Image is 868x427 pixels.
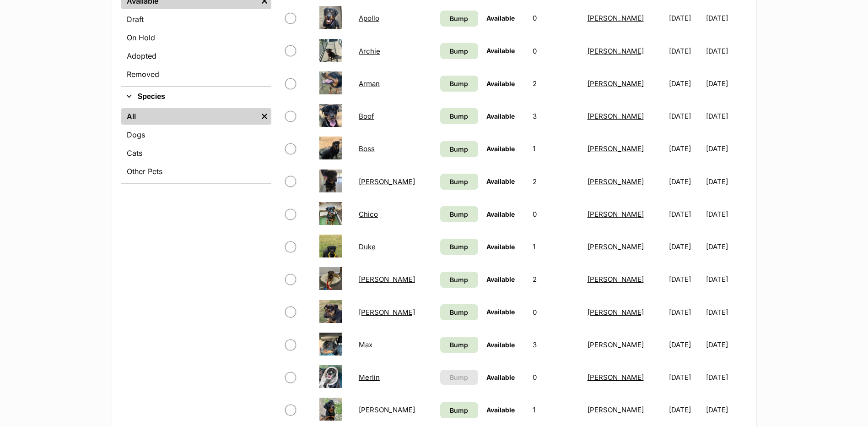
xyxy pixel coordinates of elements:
a: [PERSON_NAME] [588,340,644,349]
span: Bump [450,14,468,23]
td: [DATE] [665,394,705,426]
a: Boss [359,144,375,153]
td: [DATE] [665,296,705,328]
span: Bump [450,405,468,415]
div: Species [121,106,271,183]
td: [DATE] [665,68,705,99]
a: [PERSON_NAME] [588,308,644,317]
a: [PERSON_NAME] [359,308,415,317]
td: [DATE] [706,100,746,132]
td: 2 [529,68,583,99]
td: [DATE] [706,231,746,263]
span: Available [486,177,515,185]
a: Duke [359,242,376,251]
span: Bump [450,307,468,317]
td: 0 [529,198,583,230]
button: Species [121,91,271,103]
td: 3 [529,329,583,361]
td: [DATE] [706,361,746,393]
a: Archie [359,47,380,55]
a: Bump [440,304,478,320]
span: Available [486,80,515,88]
a: [PERSON_NAME] [588,144,644,153]
a: [PERSON_NAME] [588,14,644,22]
td: [DATE] [706,296,746,328]
img: Hamilton [319,267,342,290]
span: Available [486,112,515,120]
a: Adopted [121,48,271,64]
a: Arman [359,79,380,88]
a: [PERSON_NAME] [588,405,644,414]
td: 2 [529,166,583,197]
td: [DATE] [665,329,705,361]
a: [PERSON_NAME] [588,47,644,55]
a: [PERSON_NAME] [588,373,644,382]
td: [DATE] [665,100,705,132]
a: Draft [121,11,271,27]
a: Bump [440,239,478,255]
span: Available [486,308,515,316]
a: Cats [121,145,271,161]
td: [DATE] [665,35,705,67]
a: All [121,108,258,125]
a: Other Pets [121,163,271,180]
td: [DATE] [706,329,746,361]
span: Bump [450,46,468,56]
a: [PERSON_NAME] [588,177,644,186]
td: [DATE] [706,166,746,197]
a: Bump [440,43,478,59]
td: [DATE] [706,35,746,67]
td: [DATE] [706,133,746,164]
span: Available [486,406,515,414]
a: [PERSON_NAME] [359,405,415,414]
span: Available [486,275,515,283]
a: Remove filter [258,108,271,125]
a: Bump [440,272,478,288]
td: 0 [529,35,583,67]
span: Available [486,14,515,22]
a: Bump [440,108,478,124]
td: 0 [529,361,583,393]
a: Bump [440,76,478,92]
td: [DATE] [665,133,705,164]
a: Bump [440,174,478,190]
a: Bump [440,402,478,418]
a: [PERSON_NAME] [588,210,644,219]
a: Bump [440,206,478,222]
a: Dogs [121,126,271,143]
a: Apollo [359,14,379,22]
td: 1 [529,394,583,426]
span: Bump [450,242,468,252]
td: [DATE] [706,198,746,230]
a: [PERSON_NAME] [588,112,644,120]
span: Bump [450,144,468,154]
td: [DATE] [706,263,746,295]
span: Available [486,243,515,251]
span: Bump [450,275,468,285]
td: 0 [529,2,583,34]
span: Available [486,210,515,218]
td: [DATE] [665,361,705,393]
span: Bump [450,111,468,121]
span: Bump [450,177,468,186]
a: Bump [440,11,478,27]
a: On Hold [121,29,271,46]
a: Removed [121,66,271,82]
span: Available [486,47,515,55]
a: [PERSON_NAME] [588,275,644,284]
td: [DATE] [665,263,705,295]
td: [DATE] [665,198,705,230]
a: Boof [359,112,374,120]
td: 2 [529,263,583,295]
span: Bump [450,340,468,350]
a: Chico [359,210,378,219]
span: Available [486,145,515,153]
td: 1 [529,231,583,263]
button: Bump [440,370,478,385]
span: Bump [450,209,468,219]
a: [PERSON_NAME] [588,242,644,251]
a: Max [359,340,372,349]
a: [PERSON_NAME] [359,177,415,186]
td: 3 [529,100,583,132]
span: Available [486,341,515,349]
